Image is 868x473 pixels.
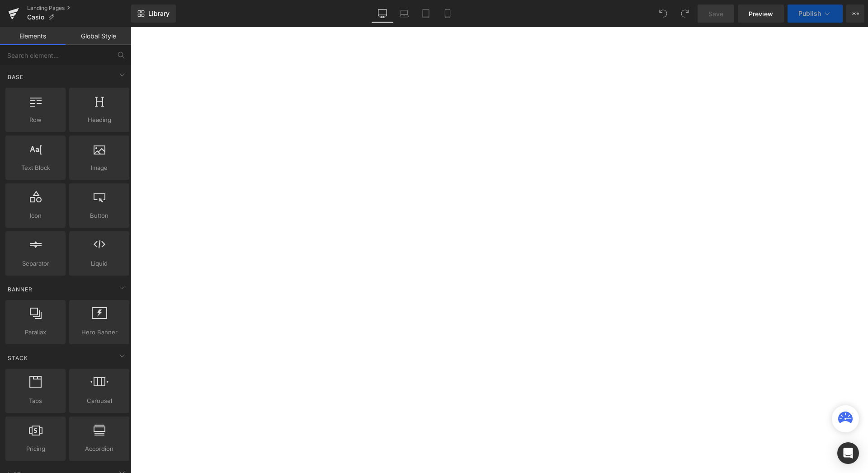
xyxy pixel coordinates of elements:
a: Tablet [415,5,437,23]
span: Banner [7,285,33,294]
span: Liquid [72,259,127,268]
button: Redo [676,5,694,23]
span: Stack [7,354,29,362]
span: Heading [72,115,127,125]
a: Mobile [437,5,458,23]
span: Parallax [8,328,63,337]
span: Base [7,73,24,81]
span: Casio [27,14,44,21]
a: Global Style [66,27,131,45]
button: Publish [788,5,843,23]
span: Carousel [72,396,127,406]
span: Button [72,211,127,220]
span: Text Block [8,163,63,173]
span: Image [72,163,127,173]
a: Preview [738,5,784,23]
a: Desktop [372,5,393,23]
span: Pricing [8,444,63,454]
a: Landing Pages [27,5,131,12]
div: Open Intercom Messenger [837,442,859,464]
span: Separator [8,259,63,268]
button: More [846,5,864,23]
span: Preview [749,9,773,19]
span: Icon [8,211,63,220]
span: Publish [798,10,821,17]
button: Undo [654,5,672,23]
span: Library [148,9,170,18]
span: Save [708,9,723,19]
span: Accordion [72,444,127,454]
a: Laptop [393,5,415,23]
span: Row [8,115,63,125]
a: New Library [131,5,176,23]
span: Tabs [8,396,63,406]
span: Hero Banner [72,328,127,337]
